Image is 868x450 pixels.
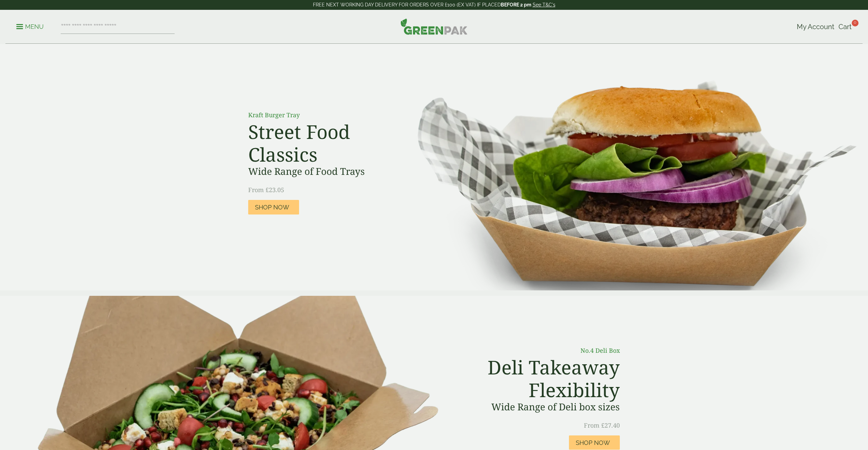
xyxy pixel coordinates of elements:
[472,401,620,413] h3: Wide Range of Deli box sizes
[248,120,401,166] h2: Street Food Classics
[533,2,555,7] a: See T&C's
[248,110,401,120] p: Kraft Burger Tray
[501,2,531,7] strong: BEFORE 2 pm
[391,44,868,290] img: Burger-Tray-homepage-optimised
[400,18,468,35] img: GreenPak Supplies
[584,421,620,429] span: From £27.40
[569,435,620,450] a: Shop Now
[852,20,859,26] span: 0
[576,439,610,447] span: Shop Now
[248,166,401,177] h3: Wide Range of Food Trays
[16,23,44,29] a: Menu
[839,22,852,32] a: Cart 0
[472,356,620,401] h2: Deli Takeaway Flexibility
[839,23,852,31] span: Cart
[797,23,834,31] span: My Account
[797,22,834,32] a: My Account
[248,186,284,194] span: From £23.05
[248,200,299,214] a: Shop Now
[472,346,620,355] p: No.4 Deli Box
[16,23,44,31] p: Menu
[255,204,289,211] span: Shop Now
